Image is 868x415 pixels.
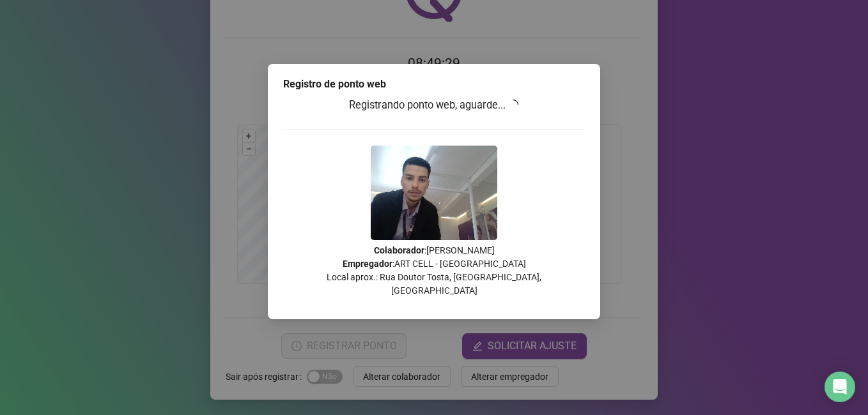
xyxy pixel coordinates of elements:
[343,259,392,269] strong: Empregador
[283,77,585,92] div: Registro de ponto web
[374,245,424,255] strong: Colaborador
[283,244,585,298] p: : [PERSON_NAME] : ART CELL - [GEOGRAPHIC_DATA] Local aprox.: Rua Doutor Tosta, [GEOGRAPHIC_DATA],...
[283,97,585,114] h3: Registrando ponto web, aguarde...
[825,372,855,402] div: Open Intercom Messenger
[371,146,497,240] img: 9k=
[508,100,518,110] span: loading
